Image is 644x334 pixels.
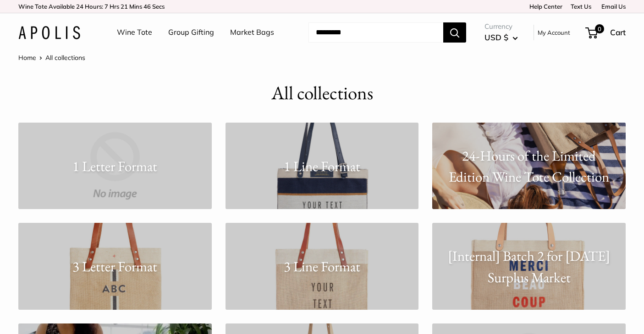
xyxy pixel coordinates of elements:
a: 0 Cart [586,25,626,40]
h1: All collections [271,80,373,107]
a: Email Us [598,3,626,10]
nav: Breadcrumb [18,52,85,64]
a: 1 Letter Format [18,123,212,210]
a: Home [18,54,36,62]
button: Search [443,22,466,43]
span: All collections [45,54,85,62]
a: 1 Line Format [226,123,419,210]
a: 24-Hours of the Limited Edition Wine Tote Collection [432,123,626,210]
span: Cart [610,27,626,37]
input: Search... [308,22,443,43]
span: Currency [484,20,518,33]
p: 3 Letter Format [18,256,212,277]
p: [Internal] Batch 2 for [DATE] Surplus Market [432,245,626,288]
span: 7 [105,3,108,10]
p: 1 Line Format [226,155,419,177]
a: Market Bags [230,26,274,39]
p: 3 Line Format [226,256,419,277]
a: Text Us [571,3,591,10]
span: 46 [143,3,151,10]
span: Mins [129,3,142,10]
button: USD $ [484,30,518,45]
span: Hrs [110,3,119,10]
span: 21 [121,3,128,10]
a: 3 Letter Format [18,223,212,310]
a: [Internal] Batch 2 for [DATE] Surplus Market [432,223,626,310]
img: Apolis [18,26,80,39]
a: Group Gifting [168,26,214,39]
span: 0 [595,24,604,33]
p: 24-Hours of the Limited Edition Wine Tote Collection [432,145,626,187]
a: 3 Line Format [226,223,419,310]
a: Help Center [526,3,562,10]
span: Secs [152,3,165,10]
a: My Account [538,27,570,38]
p: 1 Letter Format [18,155,212,177]
span: USD $ [484,32,508,42]
a: Wine Tote [117,26,152,39]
